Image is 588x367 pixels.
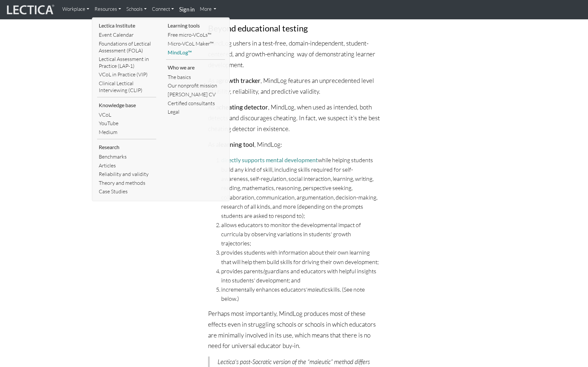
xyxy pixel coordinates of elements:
li: Learning tools [166,20,225,31]
a: Clinical Lectical Interviewing (CLIP) [97,79,156,94]
a: Workplace [60,3,92,16]
a: Micro-VCoL Maker™ [166,39,225,48]
strong: growth tracker [219,77,261,84]
li: allows educators to monitor the developmental impact of curricula by observing variations in stud... [221,220,380,248]
a: YouTube [97,119,156,128]
li: Who we are [166,62,225,73]
i: maieutic [307,286,328,293]
a: Connect [149,3,177,16]
a: [PERSON_NAME] CV [166,90,225,99]
a: The basics [166,73,225,82]
strong: learning tool [219,141,254,148]
li: while helping students build any kind of skill, including skills required for self-awareness, sel... [221,155,380,220]
a: MindLog™ [166,48,225,57]
li: provides parents/guardians and educators with helpful insights into students' development; and [221,266,380,285]
a: More [197,3,219,16]
strong: cheating detector [219,103,268,111]
a: VCoL [97,110,156,119]
a: VCoL in Practice (VIP) [97,70,156,79]
strong: Sign in [179,6,195,13]
li: Research [97,142,156,152]
a: Foundations of Lectical Assessment (FOLA) [97,39,156,55]
a: Certified consultants [166,99,225,108]
li: provides students with information about their own learning that will help them build skills for ... [221,248,380,266]
a: Free micro-VCoLs™ [166,30,225,39]
img: lecticalive [5,4,54,16]
a: Benchmarks [97,152,156,161]
a: Sign in [177,3,197,17]
a: Theory and methods [97,179,156,187]
p: As a , MindLog features an unprecedented level of utility, reliability, and predictive validity. [208,75,380,97]
a: Legal [166,107,225,116]
p: As a , MindLog: [208,139,380,150]
a: Case Studies [97,187,156,196]
a: Reliability and validity [97,170,156,179]
h3: Beyond educational testing [208,24,380,33]
a: Schools [124,3,149,16]
a: Our nonprofit mission [166,81,225,90]
a: directly supports mental development [221,157,318,164]
p: As a , MindLog, when used as intended, both detects and discourages cheating. In fact, we suspect... [208,102,380,134]
a: Medium [97,128,156,137]
li: Knowledge base [97,100,156,110]
a: Resources [92,3,124,16]
a: Lectical Assessment in Practice (LAP-1) [97,55,156,70]
p: Perhaps most importantly, MindLog produces most of these effects even in struggling schools or sc... [208,308,380,351]
p: MindLog ushers in a test-free, domain-independent, student-centered, and growth-enhancing way of ... [208,38,380,70]
a: Articles [97,161,156,170]
a: Event Calendar [97,30,156,39]
li: incrementally enhances educators' skills. (See note below.) [221,285,380,303]
li: Lectica Institute [97,20,156,31]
